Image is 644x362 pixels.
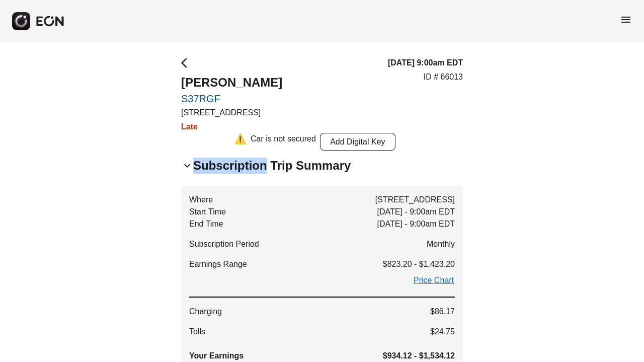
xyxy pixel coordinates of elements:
span: [DATE] - 9:00am EDT [377,206,455,218]
h3: [DATE] 9:00am EDT [388,57,463,69]
span: arrow_back_ios [181,57,193,69]
span: End Time [189,218,223,230]
span: menu [620,14,632,26]
h2: Subscription Trip Summary [193,158,351,174]
span: $934.12 - $1,534.12 [383,350,455,362]
span: keyboard_arrow_down [181,160,193,172]
h2: [PERSON_NAME] [181,75,282,91]
span: Start Time [189,206,226,218]
span: Subscription Period [189,238,259,250]
span: $823.20 - $1,423.20 [383,258,455,270]
span: Monthly [427,238,455,250]
a: S37RGF [181,93,282,105]
span: $86.17 [430,306,455,318]
span: [DATE] - 9:00am EDT [377,218,455,230]
div: ⚠️ [234,133,247,151]
span: Your Earnings [189,350,244,362]
p: [STREET_ADDRESS] [181,107,282,119]
div: Car is not secured [251,133,316,151]
span: Earnings Range [189,258,247,270]
p: ID # 66013 [424,71,463,83]
button: Add Digital Key [320,133,395,151]
span: Where [189,194,213,206]
a: Price Chart [413,274,455,286]
span: Charging [189,306,222,318]
span: $24.75 [430,326,455,338]
span: Tolls [189,326,205,338]
span: [STREET_ADDRESS] [375,194,455,206]
h3: Late [181,121,282,133]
